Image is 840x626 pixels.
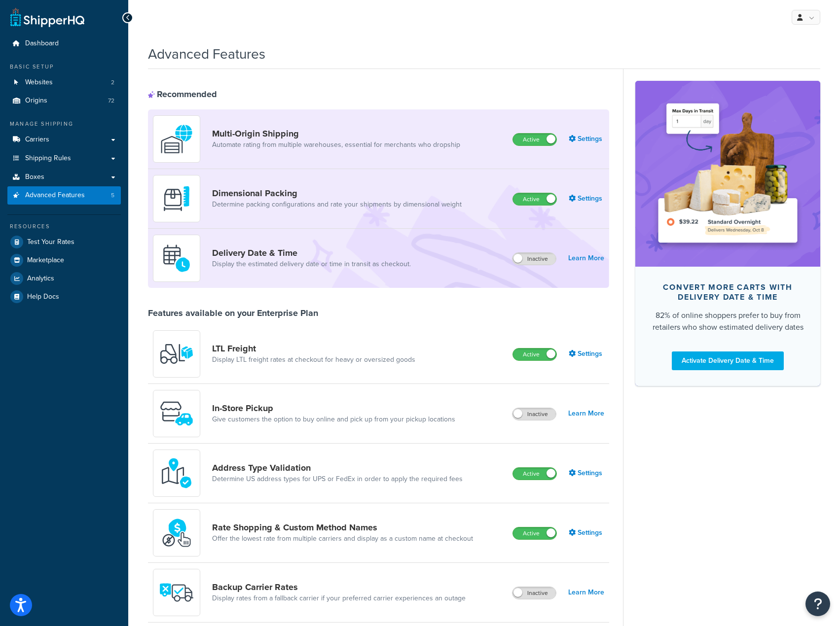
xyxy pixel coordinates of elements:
span: Carriers [25,136,49,144]
label: Inactive [512,587,556,599]
a: Learn More [568,586,604,599]
label: Active [513,527,556,539]
a: Dashboard [7,35,121,53]
a: Multi-Origin Shipping [212,128,460,139]
img: gfkeb5ejjkALwAAAABJRU5ErkJggg== [159,241,194,276]
a: Rate Shopping & Custom Method Names [212,522,473,533]
a: Display the estimated delivery date or time in transit as checkout. [212,259,411,269]
span: Test Your Rates [27,238,74,246]
span: Marketplace [27,256,64,265]
label: Active [513,468,556,480]
a: Settings [569,466,604,480]
a: Test Your Rates [7,233,121,251]
span: Analytics [27,275,54,283]
div: 82% of online shoppers prefer to buy from retailers who show estimated delivery dates [651,310,804,333]
a: Backup Carrier Rates [212,582,466,592]
a: Display rates from a fallback carrier if your preferred carrier experiences an outage [212,593,466,603]
span: 72 [108,97,114,105]
a: Learn More [568,407,604,420]
a: Display LTL freight rates at checkout for heavy or oversized goods [212,355,415,365]
div: Basic Setup [7,63,121,71]
span: Advanced Features [25,191,85,200]
li: Websites [7,73,121,92]
a: Learn More [568,251,604,265]
a: Settings [569,132,604,146]
span: Help Docs [27,293,59,301]
span: Origins [25,97,47,105]
button: Open Resource Center [805,591,830,616]
a: Advanced Features5 [7,186,121,205]
div: Convert more carts with delivery date & time [651,282,804,302]
label: Inactive [512,408,556,420]
a: Origins72 [7,92,121,110]
a: Analytics [7,270,121,287]
li: Advanced Features [7,186,121,205]
a: Settings [569,526,604,540]
img: kIG8fy0lQAAAABJRU5ErkJggg== [159,456,194,490]
label: Active [513,134,556,145]
a: Shipping Rules [7,149,121,168]
label: Active [513,193,556,205]
img: icon-duo-feat-rate-shopping-ecdd8bed.png [159,516,194,550]
a: Offer the lowest rate from multiple carriers and display as a custom name at checkout [212,534,473,544]
span: 2 [111,78,114,87]
span: 5 [111,191,114,200]
div: Manage Shipping [7,120,121,128]
a: Boxes [7,168,121,186]
div: Recommended [148,89,217,100]
a: Settings [569,347,604,361]
img: y79ZsPf0fXUFUhFXDzUgf+ktZg5F2+ohG75+v3d2s1D9TjoU8PiyCIluIjV41seZevKCRuEjTPPOKHJsQcmKCXGdfprl3L4q7... [159,337,194,371]
h1: Advanced Features [148,44,265,64]
a: Determine US address types for UPS or FedEx in order to apply the required fees [212,474,463,484]
a: LTL Freight [212,343,415,354]
a: Settings [569,192,604,206]
a: In-Store Pickup [212,403,455,414]
a: Automate rating from multiple warehouses, essential for merchants who dropship [212,140,460,150]
a: Determine packing configurations and rate your shipments by dimensional weight [212,200,462,209]
img: icon-duo-feat-backup-carrier-4420b188.png [159,575,194,610]
a: Delivery Date & Time [212,247,411,258]
a: Marketplace [7,251,121,269]
a: Help Docs [7,288,121,306]
span: Shipping Rules [25,154,71,163]
a: Activate Delivery Date & Time [672,351,784,370]
img: wfgcfpwTIucLEAAAAASUVORK5CYII= [159,396,194,431]
a: Carriers [7,131,121,149]
div: Features available on your Enterprise Plan [148,308,318,318]
a: Websites2 [7,73,121,92]
img: feature-image-ddt-36eae7f7280da8017bfb280eaccd9c446f90b1fe08728e4019434db127062ab4.png [650,96,805,251]
li: Origins [7,92,121,110]
span: Dashboard [25,39,59,48]
a: Dimensional Packing [212,188,462,199]
span: Websites [25,78,53,87]
span: Boxes [25,173,44,181]
label: Inactive [512,253,556,265]
img: DTVBYsAAAAAASUVORK5CYII= [159,181,194,216]
label: Active [513,348,556,360]
img: WatD5o0RtDAAAAAElFTkSuQmCC [159,122,194,156]
a: Give customers the option to buy online and pick up from your pickup locations [212,415,455,424]
a: Address Type Validation [212,462,463,473]
div: Resources [7,222,121,231]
